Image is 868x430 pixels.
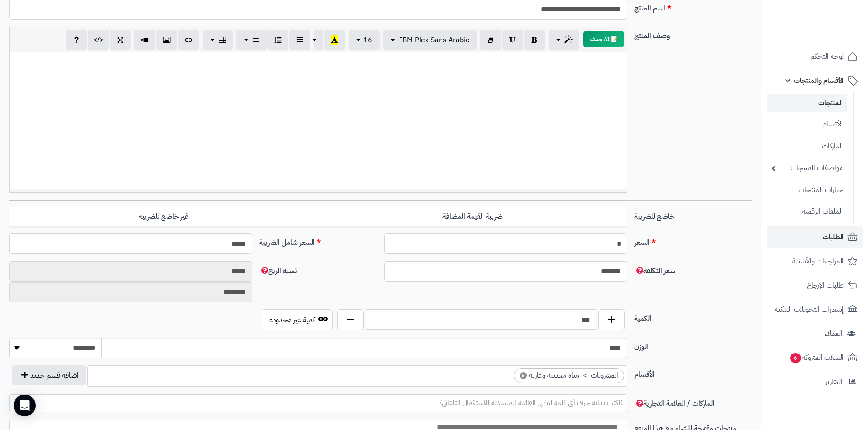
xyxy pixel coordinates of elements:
[810,50,844,63] span: لوحة التحكم
[349,30,380,50] button: 16
[825,375,842,388] span: التقارير
[767,274,863,296] a: طلبات الإرجاع
[767,158,847,178] a: مواصفات المنتجات
[767,137,847,156] a: الماركات
[631,309,755,324] label: الكمية
[634,265,675,276] span: سعر التكلفة
[767,347,863,369] a: السلات المتروكة6
[767,180,847,200] a: خيارات المنتجات
[767,115,847,134] a: الأقسام
[520,372,527,379] span: ×
[790,353,801,363] span: 6
[634,398,714,409] span: الماركات / العلامة التجارية
[631,338,755,352] label: الوزن
[318,207,627,226] label: ضريبة القيمة المضافة
[767,323,863,344] a: العملاء
[806,24,859,43] img: logo-2.png
[440,397,623,408] span: (اكتب بداية حرف أي كلمة لتظهر القائمة المنسدلة للاستكمال التلقائي)
[767,94,847,112] a: المنتجات
[767,202,847,222] a: الملفات الرقمية
[631,27,755,41] label: وصف المنتج
[363,35,372,46] span: 16
[807,279,844,292] span: طلبات الإرجاع
[383,30,477,50] button: IBM Plex Sans Arabic
[9,207,318,226] label: غير خاضع للضريبه
[767,250,863,272] a: المراجعات والأسئلة
[631,365,755,380] label: الأقسام
[583,31,624,47] button: 📝 AI وصف
[775,303,844,316] span: إشعارات التحويلات البنكية
[794,74,844,87] span: الأقسام والمنتجات
[514,368,624,383] li: المشروبات > مياه معدنية وغازية
[823,231,844,243] span: الطلبات
[256,233,380,248] label: السعر شامل الضريبة
[12,365,86,385] button: اضافة قسم جديد
[792,255,844,268] span: المراجعات والأسئلة
[631,233,755,248] label: السعر
[259,265,297,276] span: نسبة الربح
[767,46,863,67] a: لوحة التحكم
[400,35,469,46] span: IBM Plex Sans Arabic
[767,298,863,320] a: إشعارات التحويلات البنكية
[825,327,842,340] span: العملاء
[789,351,844,364] span: السلات المتروكة
[631,207,755,222] label: خاضع للضريبة
[767,371,863,393] a: التقارير
[14,395,36,416] div: Open Intercom Messenger
[767,226,863,248] a: الطلبات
